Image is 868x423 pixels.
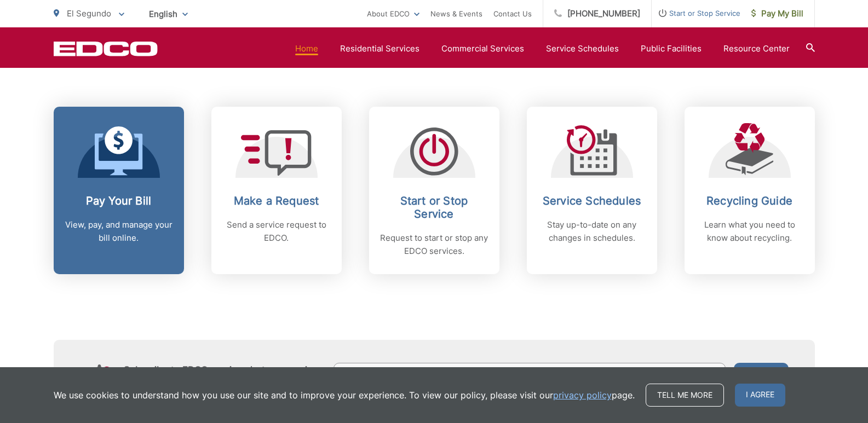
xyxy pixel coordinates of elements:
[222,194,331,207] h2: Make a Request
[65,194,173,207] h2: Pay Your Bill
[646,384,724,407] a: Tell me more
[54,41,158,56] a: EDCD logo. Return to the homepage.
[695,218,804,245] p: Learn what you need to know about recycling.
[685,107,815,274] a: Recycling Guide Learn what you need to know about recycling.
[527,107,657,274] a: Service Schedules Stay up-to-date on any changes in schedules.
[211,107,342,274] a: Make a Request Send a service request to EDCO.
[538,218,646,245] p: Stay up-to-date on any changes in schedules.
[430,7,482,20] a: News & Events
[695,194,804,207] h2: Recycling Guide
[222,218,331,245] p: Send a service request to EDCO.
[538,194,646,207] h2: Service Schedules
[546,42,619,55] a: Service Schedules
[735,384,785,407] span: I agree
[380,194,488,221] h2: Start or Stop Service
[641,42,702,55] a: Public Facilities
[441,42,524,55] a: Commercial Services
[65,218,173,245] p: View, pay, and manage your bill online.
[124,364,323,386] h4: Subscribe to EDCO service alerts, upcoming events & environmental news:
[553,389,612,402] a: privacy policy
[54,389,635,402] p: We use cookies to understand how you use our site and to improve your experience. To view our pol...
[751,7,803,20] span: Pay My Bill
[334,363,726,388] input: Enter your email address...
[380,231,488,258] p: Request to start or stop any EDCO services.
[67,8,111,19] span: El Segundo
[367,7,419,20] a: About EDCO
[54,107,184,274] a: Pay Your Bill View, pay, and manage your bill online.
[141,4,196,24] span: English
[295,42,318,55] a: Home
[734,363,789,388] button: Submit
[340,42,419,55] a: Residential Services
[723,42,790,55] a: Resource Center
[493,7,532,20] a: Contact Us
